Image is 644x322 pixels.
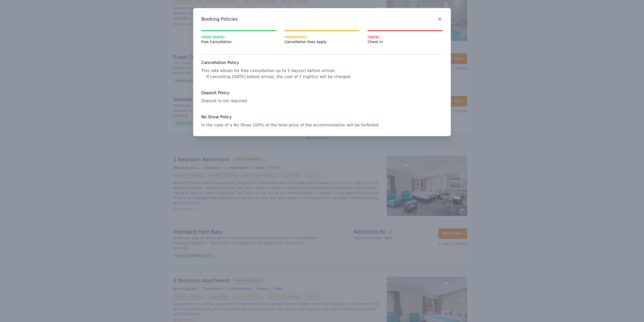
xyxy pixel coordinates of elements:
span: From [DATE] [201,35,276,39]
h3: Booking Policies [201,16,443,22]
nav: Progress mt-20 [201,30,443,44]
span: Check In [368,39,443,44]
span: Deposit is not required [201,98,247,103]
h4: Cancellation Policy [201,60,443,66]
h4: No Show Policy [201,114,443,120]
span: From [DATE] [285,35,360,39]
span: In the case of a No Show 100% of the total price of the accommodation will be forfeited. [201,123,379,127]
span: [DATE] [368,35,443,39]
span: Free Cancellation [201,39,276,44]
span: Cancellation Fees Apply [285,39,360,44]
span: This rate allows for free cancellation up to 2 days(s) before arrival. If cancelling [DATE] befor... [201,68,352,79]
h4: Deposit Policy [201,90,443,96]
